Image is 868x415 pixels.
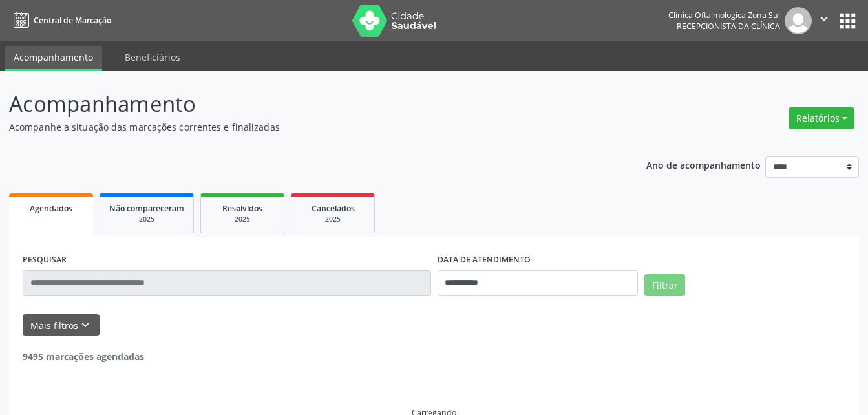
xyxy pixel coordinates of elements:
[9,120,604,134] p: Acompanhe a situação das marcações correntes e finalizadas
[836,10,859,32] button: apps
[9,10,111,31] a: Central de Marcação
[78,318,92,332] i: keyboard_arrow_down
[438,250,531,270] label: DATA DE ATENDIMENTO
[34,15,111,26] span: Central de Marcação
[668,10,780,21] div: Clinica Oftalmologica Zona Sul
[109,215,184,224] div: 2025
[301,215,365,224] div: 2025
[109,203,184,214] span: Não compareceram
[646,156,761,173] p: Ano de acompanhamento
[23,314,100,337] button: Mais filtroskeyboard_arrow_down
[210,215,275,224] div: 2025
[30,203,72,214] span: Agendados
[222,203,262,214] span: Resolvidos
[23,350,144,363] strong: 9495 marcações agendadas
[9,88,604,120] p: Acompanhamento
[817,12,831,26] i: 
[644,274,685,296] button: Filtrar
[116,46,189,69] a: Beneficiários
[677,21,780,32] span: Recepcionista da clínica
[812,7,836,34] button: 
[785,7,812,34] img: img
[312,203,355,214] span: Cancelados
[789,107,854,129] button: Relatórios
[23,250,67,270] label: PESQUISAR
[5,46,102,71] a: Acompanhamento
